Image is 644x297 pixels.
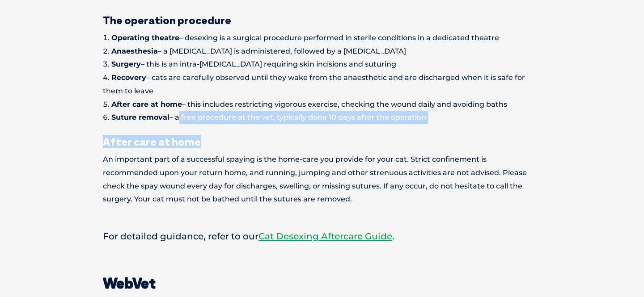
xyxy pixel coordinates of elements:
strong: Suture removal [111,113,169,121]
strong: Surgery [111,60,141,68]
strong: Operating theatre [111,33,179,42]
li: – desexing is a surgical procedure performed in sterile conditions in a dedicated theatre [103,31,541,45]
p: An important part of a successful spaying is the home-care you provide for your cat. Strict confi... [103,153,541,206]
li: – cats are carefully observed until they wake from the anaesthetic and are discharged when it is ... [103,71,541,98]
strong: Anaesthesia [111,47,158,55]
li: – a free procedure at the vet, typically done 10 days after the operation [103,111,541,124]
li: – a [MEDICAL_DATA] is administered, followed by a [MEDICAL_DATA] [103,45,541,58]
a: Cat Desexing Aftercare Guide [258,231,392,242]
h3: After care at home [103,136,541,147]
li: – this includes restricting vigorous exercise, checking the wound daily and avoiding baths [103,98,541,111]
strong: Recovery [111,73,146,82]
strong: After care at home [111,100,182,109]
p: For detailed guidance, refer to our . [103,228,541,245]
strong: WebVet [103,274,156,292]
button: Search [627,41,636,50]
h3: The operation procedure [103,15,541,25]
li: – this is an intra-[MEDICAL_DATA] requiring skin incisions and suturing [103,58,541,71]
